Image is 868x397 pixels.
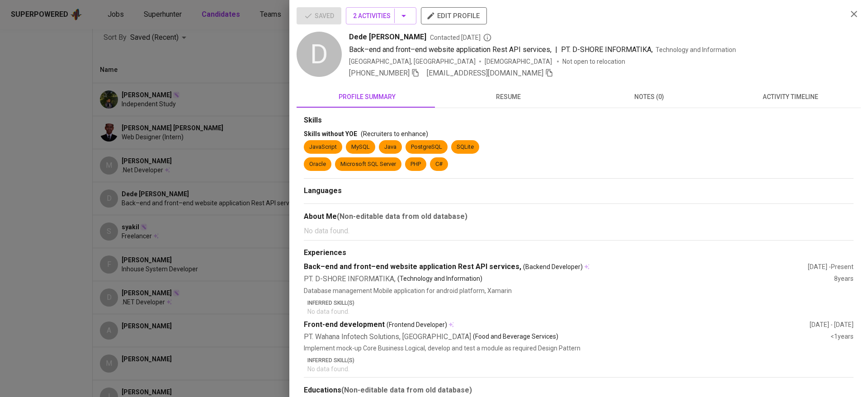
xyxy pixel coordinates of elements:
[341,386,472,394] b: (Non-editable data from old database)
[384,143,396,151] div: Java
[307,307,854,316] p: No data found.
[349,45,552,54] span: Back–end and front–end website application Rest API services,
[523,262,583,271] span: (Backend Developer)
[307,299,854,307] p: Inferred Skill(s)
[304,344,854,353] p: Implement mock-up Core Business Logical, develop and test a module as required Design Pattern
[304,248,854,258] div: Experiences
[304,385,854,396] div: Educations
[349,69,410,77] span: [PHONE_NUMBER]
[562,57,625,66] p: Not open to relocation
[387,320,447,329] span: (Frontend Developer)
[421,7,487,24] button: edit profile
[304,130,357,137] span: Skills without YOE
[483,33,492,42] svg: By Batam recruiter
[421,12,487,19] a: edit profile
[430,33,492,42] span: Contacted [DATE]
[346,7,416,24] button: 2 Activities
[307,356,854,364] p: Inferred Skill(s)
[834,274,854,284] div: 8 years
[304,320,810,330] div: Front-end development
[361,130,428,137] span: (Recruiters to enhance)
[337,212,467,221] b: (Non-editable data from old database)
[349,32,426,43] span: Dede [PERSON_NAME]
[307,364,854,373] p: No data found.
[411,143,442,151] div: PostgreSQL
[304,262,808,272] div: Back–end and front–end website application Rest API services,
[349,57,476,66] div: [GEOGRAPHIC_DATA], [GEOGRAPHIC_DATA]
[304,211,854,222] div: About Me
[810,320,854,329] div: [DATE] - [DATE]
[351,143,370,151] div: MySQL
[309,143,337,151] div: JavaScript
[309,160,326,169] div: Oracle
[808,262,854,271] div: [DATE] - Present
[584,91,714,103] span: notes (0)
[428,10,480,22] span: edit profile
[656,46,736,53] span: Technology and Information
[457,143,474,151] div: SQLite
[304,286,854,295] p: Database management Mobile application for android platform, Xamarin
[297,32,342,77] div: D
[555,44,557,55] span: |
[304,274,834,284] div: PT. D-SHORE INFORMATIKA,
[561,45,653,54] span: PT. D-SHORE INFORMATIKA,
[435,160,443,169] div: C#
[304,186,854,196] div: Languages
[830,332,854,342] div: <1 years
[304,226,854,236] p: No data found.
[353,10,409,22] span: 2 Activities
[725,91,855,103] span: activity timeline
[473,332,558,342] p: (Food and Beverage Services)
[304,115,854,126] div: Skills
[397,274,482,284] p: (Technology and Information)
[410,160,421,169] div: PHP
[304,332,830,342] div: PT. Wahana Infotech Solutions, [GEOGRAPHIC_DATA]
[485,57,553,66] span: [DEMOGRAPHIC_DATA]
[443,91,573,103] span: resume
[340,160,396,169] div: Microsoft SQL Server
[302,91,432,103] span: profile summary
[427,69,543,77] span: [EMAIL_ADDRESS][DOMAIN_NAME]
